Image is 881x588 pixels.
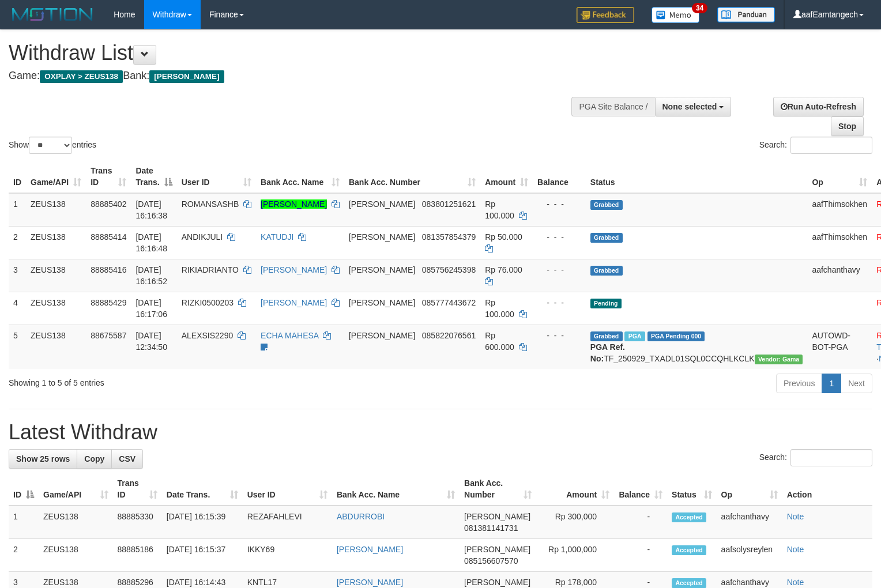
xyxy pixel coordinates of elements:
h4: Game: Bank: [9,70,576,82]
th: Trans ID: activate to sort column ascending [113,473,162,506]
th: Game/API: activate to sort column ascending [39,473,113,506]
td: IKKY69 [243,539,332,572]
td: aafchanthavy [807,259,872,292]
a: [PERSON_NAME] [261,298,327,307]
th: ID [9,160,26,193]
div: - - - [537,231,581,243]
label: Search: [759,137,872,154]
th: User ID: activate to sort column ascending [177,160,256,193]
a: KATUDJI [261,232,293,242]
span: 88885402 [91,199,126,209]
td: 88885186 [113,539,162,572]
select: Showentries [29,137,72,154]
span: [PERSON_NAME] [149,70,224,83]
span: Accepted [672,512,706,522]
span: RIKIADRIANTO [182,265,239,274]
span: CSV [119,454,135,463]
span: [DATE] 16:16:38 [135,199,167,220]
div: PGA Site Balance / [571,97,654,116]
td: ZEUS138 [26,193,86,227]
td: 4 [9,292,26,325]
td: ZEUS138 [26,226,86,259]
span: Copy 085777443672 to clipboard [422,298,476,307]
span: 88885414 [91,232,126,242]
th: Action [782,473,872,506]
span: [PERSON_NAME] [464,578,530,587]
th: Amount: activate to sort column ascending [536,473,614,506]
span: Accepted [672,578,706,588]
th: Bank Acc. Name: activate to sort column ascending [256,160,344,193]
div: - - - [537,264,581,276]
td: AUTOWD-BOT-PGA [807,325,872,369]
td: TF_250929_TXADL01SQL0CCQHLKCLK [586,325,808,369]
img: panduan.png [717,7,775,22]
td: aafchanthavy [717,506,782,539]
h1: Withdraw List [9,42,576,65]
span: Grabbed [590,266,623,276]
th: Op: activate to sort column ascending [807,160,872,193]
td: REZAFAHLEVI [243,506,332,539]
a: Next [841,374,872,393]
th: Bank Acc. Number: activate to sort column ascending [344,160,480,193]
td: Rp 300,000 [536,506,614,539]
a: Note [787,578,804,587]
span: [PERSON_NAME] [464,512,530,521]
a: [PERSON_NAME] [337,578,403,587]
span: [PERSON_NAME] [349,298,415,307]
span: 34 [692,3,707,13]
span: Rp 100.000 [485,199,514,220]
span: 88675587 [91,331,126,340]
th: User ID: activate to sort column ascending [243,473,332,506]
td: 3 [9,259,26,292]
th: ID: activate to sort column descending [9,473,39,506]
td: - [614,539,667,572]
td: aafsolysreylen [717,539,782,572]
a: Run Auto-Refresh [773,97,864,116]
span: Copy 083801251621 to clipboard [422,199,476,209]
a: Stop [831,116,864,136]
td: - [614,506,667,539]
span: 88885429 [91,298,126,307]
span: PGA Pending [647,331,705,341]
a: [PERSON_NAME] [261,199,327,209]
b: PGA Ref. No: [590,342,625,363]
th: Date Trans.: activate to sort column ascending [162,473,243,506]
td: [DATE] 16:15:37 [162,539,243,572]
td: aafThimsokhen [807,193,872,227]
img: MOTION_logo.png [9,6,96,23]
span: [DATE] 16:17:06 [135,298,167,319]
td: 2 [9,539,39,572]
span: None selected [662,102,717,111]
td: aafThimsokhen [807,226,872,259]
span: Show 25 rows [16,454,70,463]
td: 5 [9,325,26,369]
span: RIZKI0500203 [182,298,234,307]
label: Search: [759,449,872,466]
span: Marked by aafpengsreynich [624,331,645,341]
span: [DATE] 12:34:50 [135,331,167,352]
a: [PERSON_NAME] [261,265,327,274]
div: Showing 1 to 5 of 5 entries [9,372,359,389]
span: Vendor URL: https://trx31.1velocity.biz [755,355,803,364]
td: ZEUS138 [26,325,86,369]
a: ECHA MAHESA [261,331,318,340]
th: Status: activate to sort column ascending [667,473,717,506]
td: [DATE] 16:15:39 [162,506,243,539]
th: Op: activate to sort column ascending [717,473,782,506]
span: Copy 085756245398 to clipboard [422,265,476,274]
span: Grabbed [590,331,623,341]
span: ANDIKJULI [182,232,223,242]
a: ABDURROBI [337,512,385,521]
div: - - - [537,330,581,341]
span: [PERSON_NAME] [349,232,415,242]
th: Bank Acc. Name: activate to sort column ascending [332,473,460,506]
span: [PERSON_NAME] [349,265,415,274]
span: Copy 085822076561 to clipboard [422,331,476,340]
td: Rp 1,000,000 [536,539,614,572]
img: Button%20Memo.svg [652,7,700,23]
a: Show 25 rows [9,449,77,469]
label: Show entries [9,137,96,154]
th: Bank Acc. Number: activate to sort column ascending [460,473,536,506]
img: Feedback.jpg [577,7,634,23]
th: Date Trans.: activate to sort column descending [131,160,176,193]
